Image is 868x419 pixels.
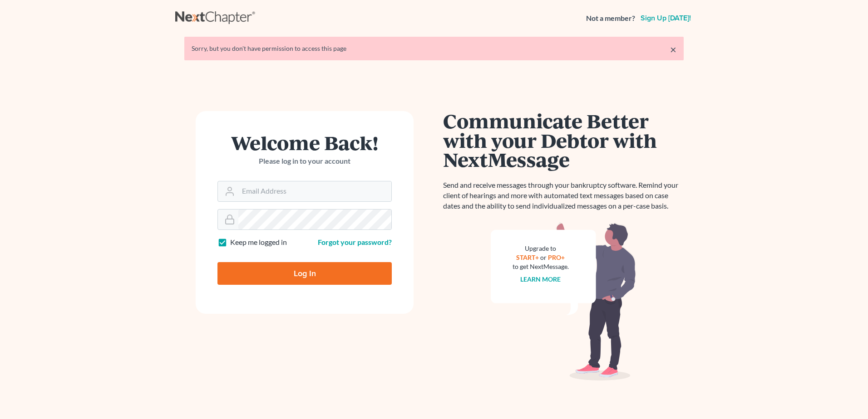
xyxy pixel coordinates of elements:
[513,262,569,271] div: to get NextMessage.
[230,237,287,248] label: Keep me logged in
[443,180,684,211] p: Send and receive messages through your bankruptcy software. Remind your client of hearings and mo...
[192,44,676,53] div: Sorry, but you don't have permission to access this page
[318,238,392,246] a: Forgot your password?
[443,111,684,169] h1: Communicate Better with your Debtor with NextMessage
[586,13,635,24] strong: Not a member?
[548,253,565,261] a: PRO+
[541,253,547,261] span: or
[521,275,561,283] a: Learn more
[217,156,392,166] p: Please log in to your account
[491,222,636,381] img: nextmessage_bg-59042aed3d76b12b5cd301f8e5b87938c9018125f34e5fa2b7a6b67550977c72.svg
[513,244,569,253] div: Upgrade to
[517,253,539,261] a: START+
[238,181,391,201] input: Email Address
[670,44,676,55] a: ×
[217,133,392,152] h1: Welcome Back!
[217,262,392,285] input: Log In
[639,15,693,22] a: Sign up [DATE]!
